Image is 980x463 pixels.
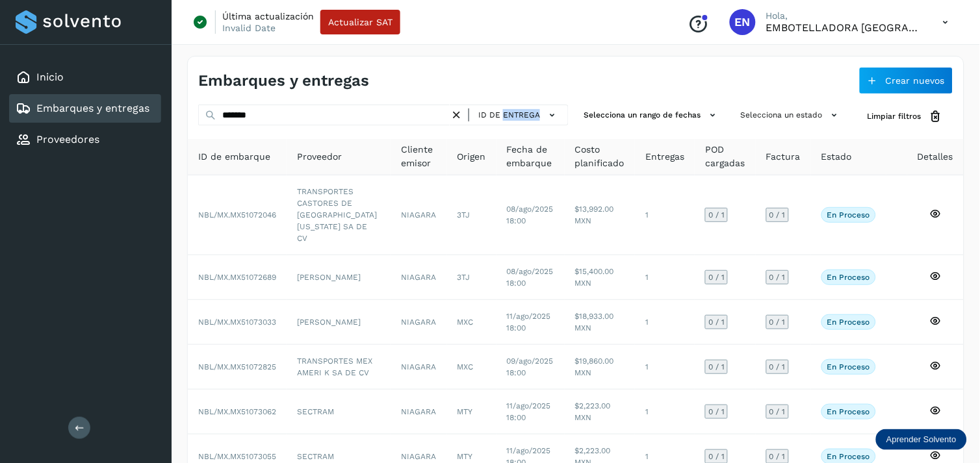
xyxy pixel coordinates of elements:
[769,273,786,281] span: 0 / 1
[708,318,725,326] span: 0 / 1
[708,453,725,460] span: 0 / 1
[565,390,636,434] td: $2,223.00 MXN
[391,390,447,434] td: NIAGARA
[565,255,636,300] td: $15,400.00 MXN
[857,105,953,129] button: Limpiar filtros
[859,67,953,94] button: Crear nuevos
[827,210,870,219] p: En proceso
[635,300,695,345] td: 1
[222,10,314,22] p: Última actualización
[447,345,496,390] td: MXC
[769,211,786,219] span: 0 / 1
[287,345,391,390] td: TRANSPORTES MEX AMERI K SA DE CV
[827,273,870,282] p: En proceso
[198,362,276,371] span: NBL/MX.MX51072825
[287,300,391,345] td: [PERSON_NAME]
[635,175,695,255] td: 1
[766,150,801,164] span: Factura
[36,102,149,114] a: Embarques y entregas
[575,143,625,170] span: Costo planificado
[736,105,847,126] button: Selecciona un estado
[458,150,486,164] span: Origen
[198,210,276,219] span: NBL/MX.MX51072046
[198,318,276,327] span: NBL/MX.MX51073033
[401,143,437,170] span: Cliente emisor
[708,408,725,416] span: 0 / 1
[447,390,496,434] td: MTY
[766,10,922,21] p: Hola,
[827,407,870,416] p: En proceso
[287,255,391,300] td: [PERSON_NAME]
[9,94,161,123] div: Embarques y entregas
[579,105,725,126] button: Selecciona un rango de fechas
[391,175,447,255] td: NIAGARA
[507,267,554,288] span: 08/ago/2025 18:00
[886,76,945,85] span: Crear nuevos
[507,312,551,332] span: 11/ago/2025 18:00
[198,273,276,282] span: NBL/MX.MX51072689
[769,408,786,416] span: 0 / 1
[36,71,64,83] a: Inicio
[447,300,496,345] td: MXC
[886,434,957,445] p: Aprender Solvento
[198,407,276,416] span: NBL/MX.MX51073062
[507,401,551,422] span: 11/ago/2025 18:00
[198,71,369,90] h4: Embarques y entregas
[447,175,496,255] td: 3TJ
[507,205,554,225] span: 08/ago/2025 18:00
[287,390,391,434] td: SECTRAM
[198,452,276,461] span: NBL/MX.MX51073055
[565,300,636,345] td: $18,933.00 MXN
[287,175,391,255] td: TRANSPORTES CASTORES DE [GEOGRAPHIC_DATA][US_STATE] SA DE CV
[297,150,342,164] span: Proveedor
[766,21,922,34] p: EMBOTELLADORA NIAGARA DE MEXICO
[769,318,786,326] span: 0 / 1
[918,150,953,164] span: Detalles
[507,143,554,170] span: Fecha de embarque
[635,390,695,434] td: 1
[565,345,636,390] td: $19,860.00 MXN
[708,211,725,219] span: 0 / 1
[9,125,161,154] div: Proveedores
[565,175,636,255] td: $13,992.00 MXN
[320,10,400,34] button: Actualizar SAT
[222,22,276,34] p: Invalid Date
[9,63,161,92] div: Inicio
[478,109,540,121] span: ID de entrega
[705,143,745,170] span: POD cargadas
[708,363,725,371] span: 0 / 1
[391,255,447,300] td: NIAGARA
[827,318,870,327] p: En proceso
[447,255,496,300] td: 3TJ
[474,106,563,125] button: ID de entrega
[769,363,786,371] span: 0 / 1
[868,110,922,122] span: Limpiar filtros
[328,18,393,27] span: Actualizar SAT
[391,300,447,345] td: NIAGARA
[827,452,870,461] p: En proceso
[36,133,99,145] a: Proveedores
[821,150,852,164] span: Estado
[708,273,725,281] span: 0 / 1
[635,255,695,300] td: 1
[769,453,786,460] span: 0 / 1
[645,150,684,164] span: Entregas
[198,150,270,164] span: ID de embarque
[827,362,870,371] p: En proceso
[507,357,554,377] span: 09/ago/2025 18:00
[876,429,967,450] div: Aprender Solvento
[635,345,695,390] td: 1
[391,345,447,390] td: NIAGARA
